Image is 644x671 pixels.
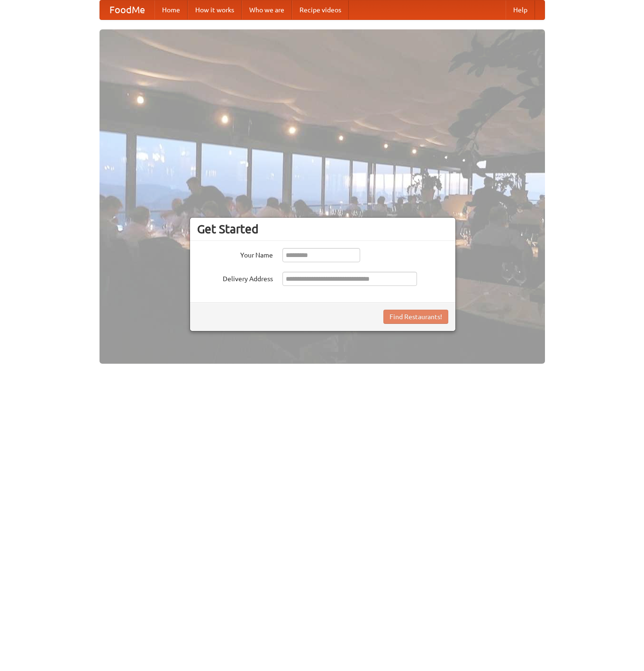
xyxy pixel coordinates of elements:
[506,0,535,19] a: Help
[242,0,292,19] a: Who we are
[154,0,188,19] a: Home
[188,0,242,19] a: How it works
[197,248,273,260] label: Your Name
[100,0,154,19] a: FoodMe
[383,310,448,324] button: Find Restaurants!
[292,0,349,19] a: Recipe videos
[197,222,448,236] h3: Get Started
[197,272,273,284] label: Delivery Address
